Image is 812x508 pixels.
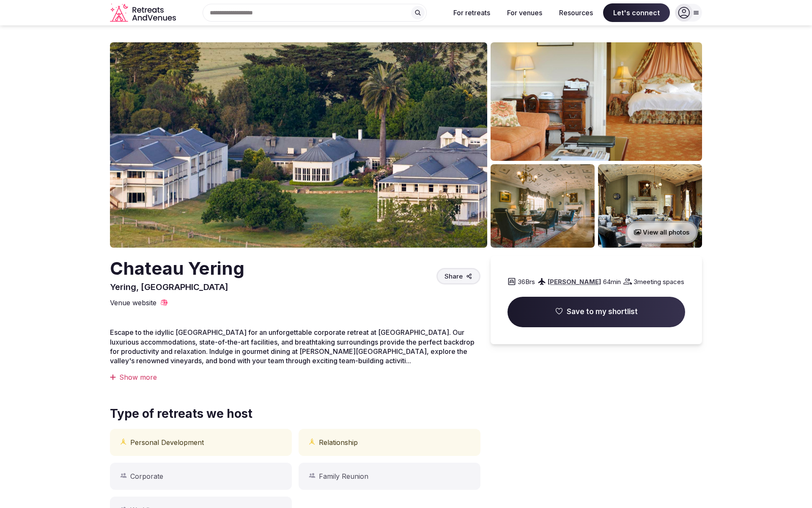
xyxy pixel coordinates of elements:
[552,3,600,22] button: Resources
[110,256,244,281] h2: Chateau Yering
[110,406,252,422] span: Type of retreats we host
[603,277,621,286] span: 64 min
[500,3,549,22] button: For venues
[491,42,702,161] img: Venue gallery photo
[603,3,670,22] span: Let's connect
[447,3,497,22] button: For retreats
[110,42,487,248] img: Venue cover photo
[548,278,601,286] a: [PERSON_NAME]
[491,164,595,248] img: Venue gallery photo
[110,3,178,22] svg: Retreats and Venues company logo
[567,307,638,317] span: Save to my shortlist
[110,3,178,22] a: Visit the homepage
[110,373,480,382] div: Show more
[110,298,168,307] a: Venue website
[436,268,480,284] button: Share
[598,164,702,248] img: Venue gallery photo
[625,221,698,243] button: View all photos
[444,272,463,281] span: Share
[518,277,535,286] span: 36 Brs
[110,298,156,307] span: Venue website
[110,282,228,292] span: Yering, [GEOGRAPHIC_DATA]
[634,277,684,286] span: 3 meeting spaces
[110,328,475,365] span: Escape to the idyllic [GEOGRAPHIC_DATA] for an unforgettable corporate retreat at [GEOGRAPHIC_DAT...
